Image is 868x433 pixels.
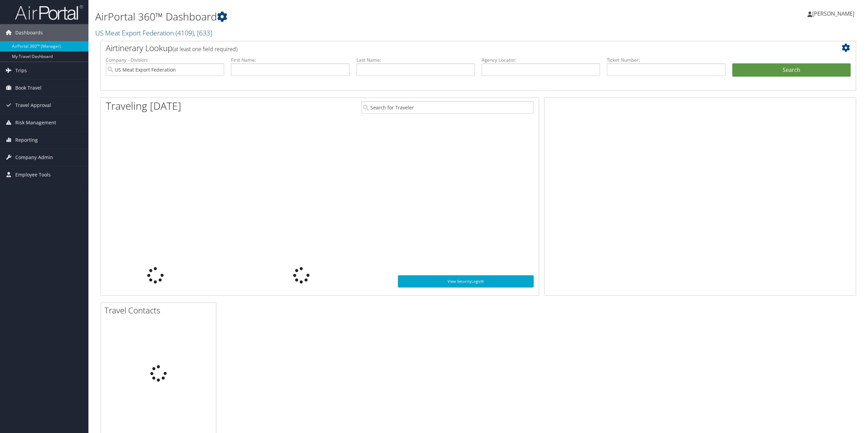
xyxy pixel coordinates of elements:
span: Employee Tools [15,166,51,183]
h1: Traveling [DATE] [106,99,181,113]
h1: AirPortal 360™ Dashboard [95,10,606,24]
button: Search [732,63,851,77]
span: Reporting [15,132,38,149]
span: (at least one field required) [172,45,237,53]
span: , [ 633 ] [194,28,212,37]
span: [PERSON_NAME] [812,10,854,17]
a: View SecurityLogic® [398,275,534,288]
span: Travel Approval [15,97,51,114]
span: Company Admin [15,149,53,166]
img: airportal-logo.png [15,4,83,20]
a: US Meat Export Federation [95,28,212,37]
h2: Travel Contacts [104,305,216,316]
label: Company - Division: [106,57,224,63]
span: Book Travel [15,79,41,96]
label: Ticket Number: [607,57,725,63]
span: Dashboards [15,24,43,41]
label: Agency Locator: [482,57,600,63]
h2: Airtinerary Lookup [106,42,788,54]
a: [PERSON_NAME] [807,3,861,24]
input: Search for Traveler [361,101,534,114]
label: First Name: [231,57,349,63]
span: Risk Management [15,114,56,131]
span: Trips [15,62,27,79]
span: ( 4109 ) [176,28,194,37]
label: Last Name: [356,57,475,63]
